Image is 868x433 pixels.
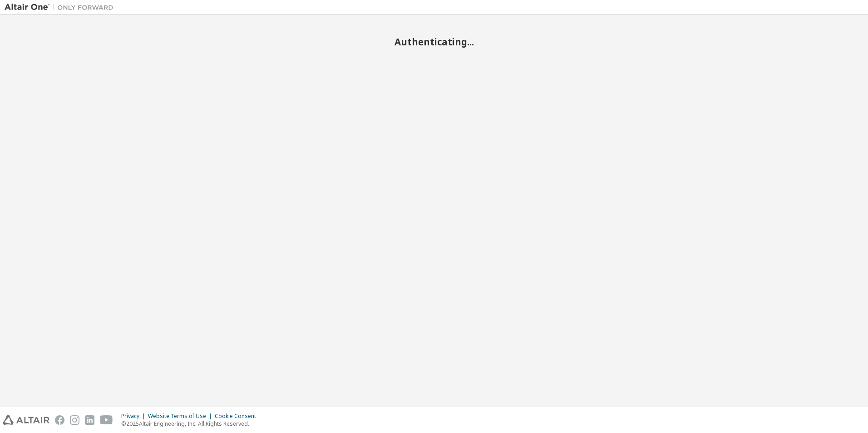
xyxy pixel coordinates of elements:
[3,415,49,425] img: altair_logo.svg
[55,415,64,425] img: facebook.svg
[121,413,148,420] div: Privacy
[70,415,79,425] img: instagram.svg
[100,415,113,425] img: youtube.svg
[85,415,94,425] img: linkedin.svg
[215,413,261,420] div: Cookie Consent
[121,420,261,428] p: © 2025 Altair Engineering, Inc. All Rights Reserved.
[5,36,863,48] h2: Authenticating...
[5,3,118,12] img: Altair One
[148,413,215,420] div: Website Terms of Use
